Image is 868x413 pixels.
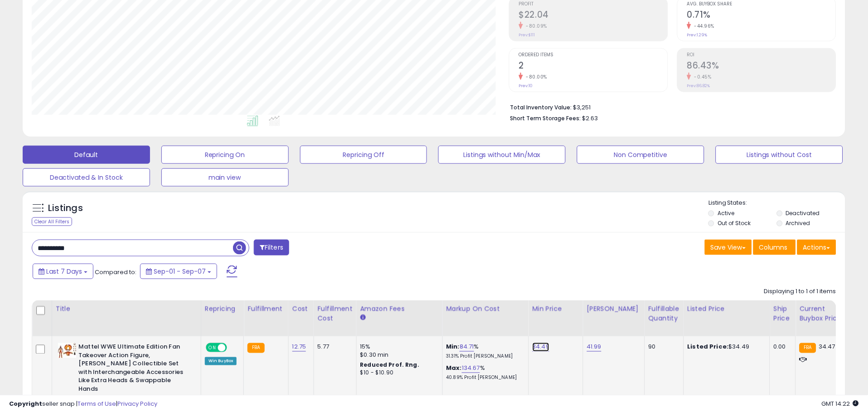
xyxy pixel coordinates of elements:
a: 41.99 [587,343,602,352]
div: Clear All Filters [32,217,72,226]
div: Current Buybox Price [800,304,846,323]
b: Reduced Prof. Rng. [360,361,420,369]
b: Min: [446,343,460,351]
span: $2.63 [582,114,598,123]
div: [PERSON_NAME] [587,304,641,314]
p: Listing States: [708,199,845,207]
button: Non Competitive [577,146,704,164]
a: 134.67 [462,364,480,373]
img: 51UkRkRGzOL._SL40_.jpg [58,343,76,358]
p: 40.89% Profit [PERSON_NAME] [446,375,522,381]
button: Actions [797,240,836,255]
button: Repricing Off [300,146,427,164]
span: 2025-09-15 14:22 GMT [822,399,859,408]
p: 31.31% Profit [PERSON_NAME] [446,354,522,360]
small: Prev: $111 [519,32,535,38]
a: 12.75 [292,343,306,352]
span: ROI [687,53,836,58]
span: Avg. Buybox Share [687,2,836,7]
button: Default [23,146,150,164]
button: Columns [753,240,796,255]
div: Fulfillable Quantity [649,304,680,323]
div: Fulfillment [247,304,284,314]
small: Prev: 1.29% [687,32,708,38]
h2: 2 [519,60,668,73]
th: The percentage added to the cost of goods (COGS) that forms the calculator for Min & Max prices. [442,300,529,336]
div: % [446,364,522,381]
small: -44.96% [691,23,715,29]
a: 84.71 [460,343,474,352]
small: Amazon Fees. [360,314,366,322]
span: Profit [519,2,668,7]
button: Listings without Cost [716,146,843,164]
b: Listed Price: [688,343,729,351]
label: Active [718,209,735,217]
div: Displaying 1 to 1 of 1 items [764,287,836,296]
span: Last 7 Days [46,267,82,276]
label: Deactivated [786,209,820,217]
h2: 0.71% [687,10,836,22]
span: ON [207,344,218,352]
b: Max: [446,364,462,373]
div: $0.30 min [360,351,436,359]
small: Prev: 10 [519,83,533,88]
span: 34.47 [819,343,835,351]
span: Sep-01 - Sep-07 [154,267,206,276]
div: Win BuyBox [205,357,237,365]
button: main view [161,168,289,187]
b: Total Inventory Value: [510,103,572,111]
button: Filters [254,240,289,256]
small: FBA [247,343,264,353]
span: Compared to: [95,268,136,276]
div: 15% [360,343,436,351]
div: Ship Price [774,304,792,323]
span: OFF [226,344,240,352]
div: Amazon Fees [360,304,439,314]
div: Cost [292,304,310,314]
div: Title [56,304,197,314]
a: 34.49 [533,343,550,352]
small: -80.09% [523,23,548,29]
button: Save View [705,240,752,255]
button: Last 7 Days [33,264,93,279]
div: $34.49 [688,343,763,351]
b: Short Term Storage Fees: [510,114,581,122]
div: 5.77 [318,343,349,351]
div: Min Price [533,304,579,314]
div: Markup on Cost [446,304,525,314]
div: 90 [649,343,677,351]
div: seller snap | | [9,400,157,408]
h2: 86.43% [687,60,836,73]
div: 0.00 [774,343,789,351]
li: $3,251 [510,101,829,112]
small: Prev: 86.82% [687,83,710,88]
div: Fulfillment Cost [318,304,353,323]
button: Sep-01 - Sep-07 [140,264,217,279]
button: Deactivated & In Stock [23,168,150,187]
div: Listed Price [688,304,766,314]
button: Repricing On [161,146,289,164]
h5: Listings [48,202,83,215]
strong: Copyright [9,399,42,408]
label: Out of Stock [718,219,751,227]
label: Archived [786,219,810,227]
b: Mattel WWE Ultimate Edition Fan Takeover Action Figure, [PERSON_NAME] Collectible Set with Interc... [78,343,189,396]
small: -80.00% [523,74,548,80]
div: Repricing [205,304,240,314]
a: Privacy Policy [117,399,157,408]
div: % [446,343,522,360]
div: $10 - $10.90 [360,369,436,377]
h2: $22.04 [519,10,668,22]
small: -0.45% [691,74,712,80]
a: Terms of Use [78,399,116,408]
span: Columns [759,243,788,252]
small: FBA [800,343,816,353]
span: Ordered Items [519,53,668,58]
button: Listings without Min/Max [438,146,566,164]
